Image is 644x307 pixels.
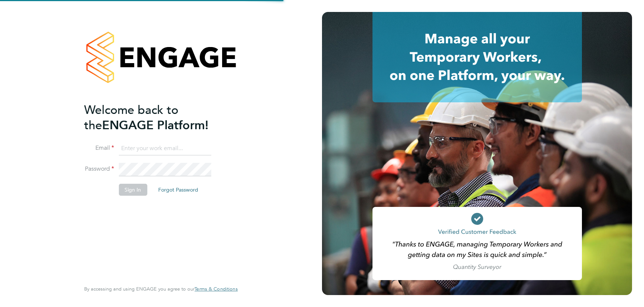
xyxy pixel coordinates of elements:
label: Password [84,165,114,173]
label: Email [84,144,114,152]
span: Welcome back to the [84,103,178,133]
h2: ENGAGE Platform! [84,102,230,133]
button: Forgot Password [152,184,204,196]
a: Terms & Conditions [194,286,237,292]
input: Enter your work email... [119,142,211,155]
button: Sign In [119,184,147,196]
span: By accessing and using ENGAGE you agree to our [84,286,237,292]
